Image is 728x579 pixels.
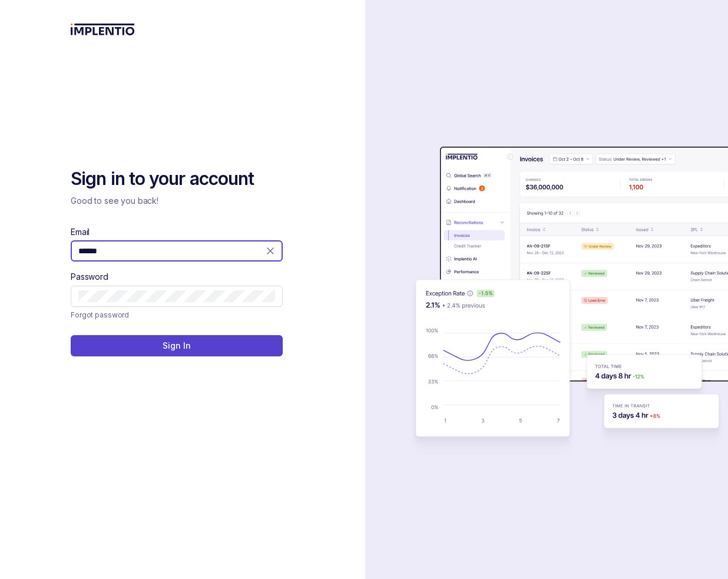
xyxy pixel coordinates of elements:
[71,309,129,321] p: Forgot password
[71,195,283,207] p: Good to see you back!
[71,335,283,356] button: Sign In
[163,340,190,352] p: Sign In
[71,271,108,283] label: Password
[71,167,283,191] h2: Sign in to your account
[71,24,135,35] img: logo
[71,309,129,321] a: Link Forgot password
[71,226,90,238] label: Email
